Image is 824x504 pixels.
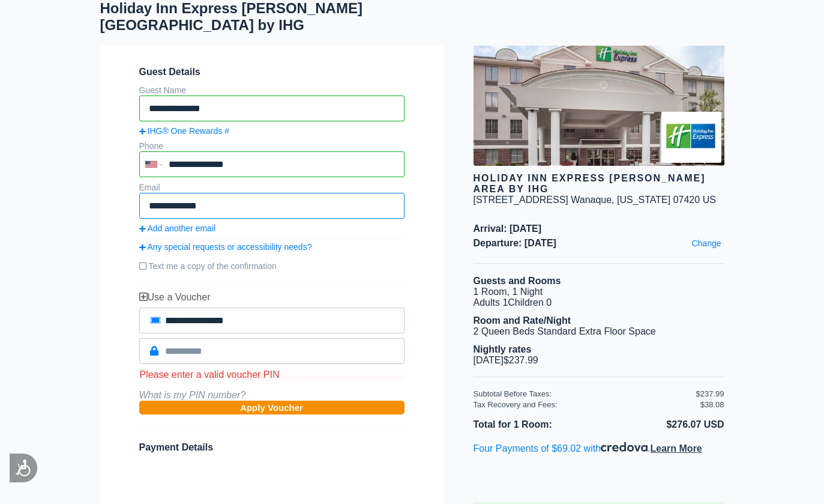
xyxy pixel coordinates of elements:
span: Four Payments of $69.02 with . [474,443,702,454]
span: 07420 [673,195,700,205]
a: Add another email [139,223,404,233]
li: Adults 1 [474,297,724,308]
img: Brand logo for Holiday Inn Express Haskell - Wayne Area by IHG [661,112,721,163]
a: Four Payments of $69.02 with.Learn More [474,443,702,454]
label: Guest Name [139,85,187,95]
span: [US_STATE] [617,195,670,205]
li: 2 Queen Beds Standard Extra Floor Space [474,326,724,337]
b: Guests and Rooms [474,276,561,286]
a: IHG® One Rewards # [139,126,404,136]
b: Nightly rates [474,344,532,354]
li: [DATE] $237.99 [474,355,724,366]
div: $237.99 [696,389,724,398]
li: $276.07 USD [599,417,724,433]
div: Subtotal Before Taxes: [474,389,696,398]
div: Holiday Inn Express [PERSON_NAME] Area by Ihg [474,173,724,195]
label: Text me a copy of the confirmation [139,257,404,276]
span: Wanaque, [571,195,614,205]
div: Please enter a valid voucher PIN [139,369,404,381]
span: Children 0 [508,297,552,308]
span: Guest Details [139,67,404,77]
label: Email [139,183,160,192]
span: Payment Details [139,442,214,452]
div: $38.08 [700,400,724,409]
span: Arrival: [DATE] [474,223,724,234]
b: Room and Rate/Night [474,315,571,326]
div: United States: +1 [140,153,166,176]
div: Use a Voucher [139,292,404,303]
a: Any special requests or accessibility needs? [139,242,404,252]
img: hotel image [474,46,724,166]
iframe: PayPal Message 1 [474,465,724,477]
span: US [703,195,716,205]
li: 1 Room, 1 Night [474,287,724,297]
i: What is my PIN number? [139,390,246,400]
label: Phone [139,141,163,151]
button: Apply Voucher [139,401,404,414]
li: Total for 1 Room: [474,417,599,433]
a: Change [688,235,724,251]
div: Tax Recovery and Fees: [474,400,696,409]
div: [STREET_ADDRESS] [474,195,568,205]
span: Learn More [651,443,702,454]
span: Departure: [DATE] [474,238,724,249]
